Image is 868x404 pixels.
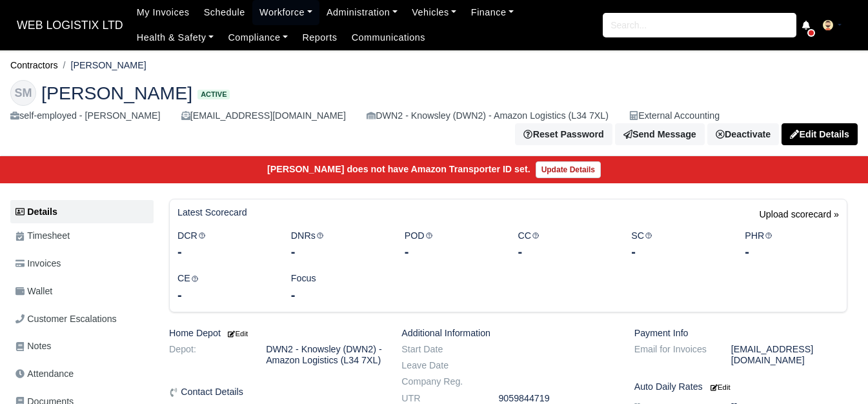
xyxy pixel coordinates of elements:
div: self-employed - [PERSON_NAME] [10,108,161,123]
span: Notes [15,339,51,354]
span: Wallet [15,284,52,299]
div: POD [395,228,509,261]
div: External Accounting [629,108,720,123]
div: CC [508,228,621,261]
a: Edit [226,328,248,338]
a: WEB LOGISTIX LTD [10,13,130,38]
iframe: Chat Widget [803,342,868,404]
dt: Leave Date [392,360,489,371]
input: Search... [603,13,796,37]
div: - [631,243,725,261]
div: Focus [281,271,395,304]
a: Edit Details [782,123,858,145]
dd: [EMAIL_ADDRESS][DOMAIN_NAME] [722,344,857,366]
h6: Contact Details [169,387,382,398]
div: CE [168,271,281,304]
a: Upload scorecard » [760,207,839,228]
div: SC [621,228,735,261]
h6: Home Depot [169,328,382,339]
div: DWN2 - Knowsley (DWN2) - Amazon Logistics (L34 7XL) [367,108,609,123]
div: SM [10,80,36,106]
h6: Latest Scorecard [177,207,247,218]
span: Timesheet [15,228,70,243]
div: - [405,243,499,261]
a: Customer Escalations [10,307,154,332]
div: - [518,243,612,261]
a: Details [10,200,154,224]
dt: Email for Invoices [625,344,722,366]
div: - [291,286,385,304]
div: - [745,243,839,261]
dd: DWN2 - Knowsley (DWN2) - Amazon Logistics (L34 7XL) [256,344,392,366]
div: - [177,286,272,304]
dt: Depot: [159,344,256,366]
small: Edit [711,383,731,391]
a: Wallet [10,279,154,304]
h6: Auto Daily Rates [634,381,847,392]
a: Edit [708,381,731,392]
a: Update Details [536,161,601,178]
div: DCR [168,228,281,261]
span: Invoices [15,256,61,271]
dt: Start Date [392,344,489,355]
span: Customer Escalations [15,312,117,327]
h6: Payment Info [634,328,847,339]
h6: Additional Information [401,328,614,339]
a: Contractors [10,60,58,70]
a: Communications [345,25,433,50]
span: Active [197,90,230,99]
a: Timesheet [10,223,154,248]
small: Edit [226,330,248,338]
button: Reset Password [515,123,612,145]
dd: 9059844719 [489,393,624,404]
span: [PERSON_NAME] [41,84,192,102]
a: Health & Safety [130,25,221,50]
a: Attendance [10,361,154,387]
a: Invoices [10,251,154,276]
li: [PERSON_NAME] [58,58,146,73]
div: PHR [735,228,849,261]
div: Sean Mulligan [1,70,867,156]
a: Send Message [615,123,705,145]
div: - [177,243,272,261]
span: WEB LOGISTIX LTD [10,12,130,38]
dt: Company Reg. [392,376,489,387]
div: DNRs [281,228,395,261]
dt: UTR [392,393,489,404]
div: - [291,243,385,261]
span: Attendance [15,367,74,381]
div: [EMAIL_ADDRESS][DOMAIN_NAME] [181,108,346,123]
a: Deactivate [707,123,779,145]
a: Compliance [221,25,295,50]
a: Reports [295,25,344,50]
a: Notes [10,334,154,359]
